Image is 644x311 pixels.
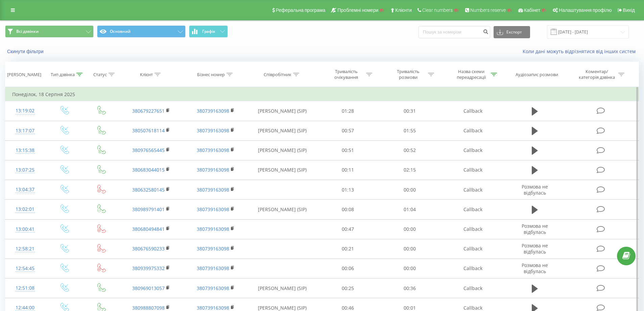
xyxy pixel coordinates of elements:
[440,259,505,278] td: Callback
[522,183,548,196] span: Розмова не відбулась
[132,108,165,114] a: 380679227651
[379,101,441,121] td: 00:31
[140,72,153,77] div: Клієнт
[524,7,541,13] span: Кабінет
[197,305,229,311] a: 380739163098
[522,262,548,274] span: Розмова не відбулась
[197,166,229,173] a: 380739163098
[16,29,39,34] span: Всі дзвінки
[559,7,612,13] span: Налаштування профілю
[132,285,165,291] a: 380969013057
[248,140,317,160] td: [PERSON_NAME] (SIP)
[623,7,635,13] span: Вихід
[317,101,379,121] td: 01:28
[12,262,38,275] div: 12:54:45
[197,245,229,252] a: 380739163098
[379,121,441,140] td: 01:55
[132,226,165,232] a: 380680494841
[379,239,441,259] td: 00:00
[197,265,229,271] a: 380739163098
[440,140,505,160] td: Callback
[379,140,441,160] td: 00:52
[5,25,94,38] button: Всі дзвінки
[197,206,229,213] a: 380739163098
[132,206,165,213] a: 380989791401
[248,101,317,121] td: [PERSON_NAME] (SIP)
[440,101,505,121] td: Callback
[12,203,38,216] div: 13:02:01
[440,121,505,140] td: Callback
[337,7,378,13] span: Проблемні номери
[248,121,317,140] td: [PERSON_NAME] (SIP)
[419,26,490,38] input: Пошук за номером
[440,160,505,180] td: Callback
[5,88,639,101] td: Понеділок, 18 Серпня 2025
[379,259,441,278] td: 00:00
[132,127,165,134] a: 380507618114
[317,121,379,140] td: 00:57
[197,186,229,193] a: 380739163098
[12,104,38,117] div: 13:19:02
[379,160,441,180] td: 02:15
[328,69,364,80] div: Тривалість очікування
[522,242,548,255] span: Розмова не відбулась
[317,160,379,180] td: 00:11
[132,147,165,153] a: 380976565445
[317,239,379,259] td: 00:21
[197,127,229,134] a: 380739163098
[197,226,229,232] a: 380739163098
[317,259,379,278] td: 00:06
[12,282,38,295] div: 12:51:08
[12,183,38,196] div: 13:04:37
[248,279,317,298] td: [PERSON_NAME] (SIP)
[12,124,38,137] div: 13:17:07
[317,200,379,219] td: 00:08
[395,7,412,13] span: Клієнти
[522,223,548,235] span: Розмова не відбулась
[132,305,165,311] a: 380988807098
[440,219,505,239] td: Callback
[440,239,505,259] td: Callback
[197,72,225,77] div: Бізнес номер
[189,25,228,38] button: Графік
[317,180,379,200] td: 01:13
[197,147,229,153] a: 380739163098
[197,285,229,291] a: 380739163098
[494,26,530,38] button: Експорт
[276,7,326,13] span: Реферальна програма
[132,186,165,193] a: 380632580145
[132,265,165,271] a: 380939975332
[390,69,426,80] div: Тривалість розмови
[97,25,186,38] button: Основний
[470,7,506,13] span: Numbers reserve
[248,160,317,180] td: [PERSON_NAME] (SIP)
[453,69,489,80] div: Назва схеми переадресації
[12,242,38,256] div: 12:58:21
[264,72,291,77] div: Співробітник
[317,219,379,239] td: 00:47
[12,163,38,177] div: 13:07:25
[523,48,639,54] a: Коли дані можуть відрізнятися вiд інших систем
[379,180,441,200] td: 00:00
[379,279,441,298] td: 00:36
[317,279,379,298] td: 00:25
[317,140,379,160] td: 00:51
[12,144,38,157] div: 13:15:38
[93,72,107,77] div: Статус
[440,180,505,200] td: Callback
[5,48,47,54] button: Скинути фільтри
[248,200,317,219] td: [PERSON_NAME] (SIP)
[51,72,75,77] div: Тип дзвінка
[7,72,41,77] div: [PERSON_NAME]
[132,166,165,173] a: 380683044015
[440,279,505,298] td: Callback
[422,7,453,13] span: Clear numbers
[440,200,505,219] td: Callback
[379,200,441,219] td: 01:04
[132,245,165,252] a: 380676590233
[516,72,558,77] div: Аудіозапис розмови
[577,69,617,80] div: Коментар/категорія дзвінка
[12,223,38,236] div: 13:00:41
[379,219,441,239] td: 00:00
[197,108,229,114] a: 380739163098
